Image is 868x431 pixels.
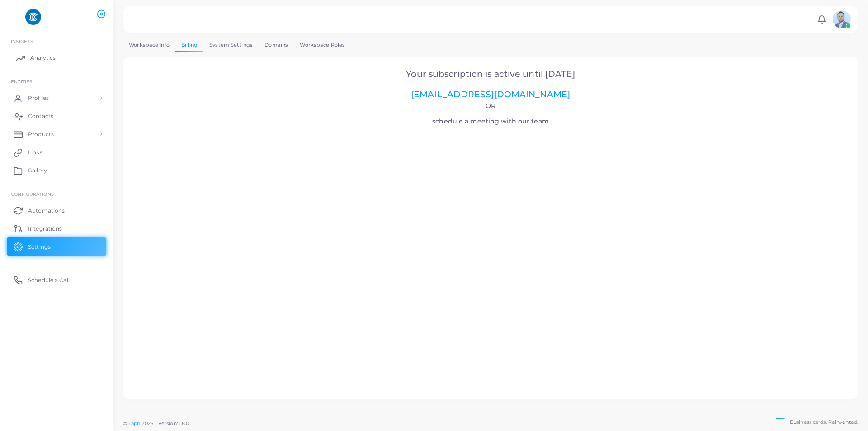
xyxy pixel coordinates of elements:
span: Automations [28,207,65,215]
span: Analytics [30,54,56,62]
a: Settings [7,237,106,256]
a: [EMAIL_ADDRESS][DOMAIN_NAME] [411,89,570,99]
a: Integrations [7,219,106,237]
iframe: Select a Date & Time - Calendly [136,128,846,387]
img: logo [8,9,58,25]
a: Automations [7,201,106,219]
span: ENTITIES [11,79,32,84]
a: Billing [175,38,203,52]
a: Workspace Info [123,38,175,52]
a: Schedule a Call [7,271,106,289]
a: Profiles [7,89,106,107]
a: Workspace Roles [294,38,351,52]
span: Contacts [28,112,53,120]
span: Profiles [28,94,49,102]
span: 2025 [142,420,153,427]
span: Schedule a Call [28,276,70,284]
span: Links [28,148,42,156]
img: avatar [833,10,851,28]
span: Version: 1.8.0 [158,420,189,426]
span: Configurations [11,191,54,197]
h4: schedule a meeting with our team [136,102,846,125]
span: Or [486,102,495,110]
span: Gallery [28,166,47,175]
a: Tapni [128,420,142,426]
a: Analytics [7,49,106,67]
a: avatar [830,10,853,28]
span: Integrations [28,225,62,233]
span: INSIGHTS [11,38,33,44]
span: Your subscription is active until [DATE] [406,69,575,79]
span: Products [28,130,54,138]
a: Domains [259,38,294,52]
span: Business cards. Reinvented. [790,418,858,426]
span: Settings [28,243,51,251]
a: Products [7,125,106,143]
a: Links [7,143,106,161]
a: Contacts [7,107,106,125]
a: System Settings [203,38,259,52]
a: Gallery [7,161,106,180]
span: © [123,420,189,427]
